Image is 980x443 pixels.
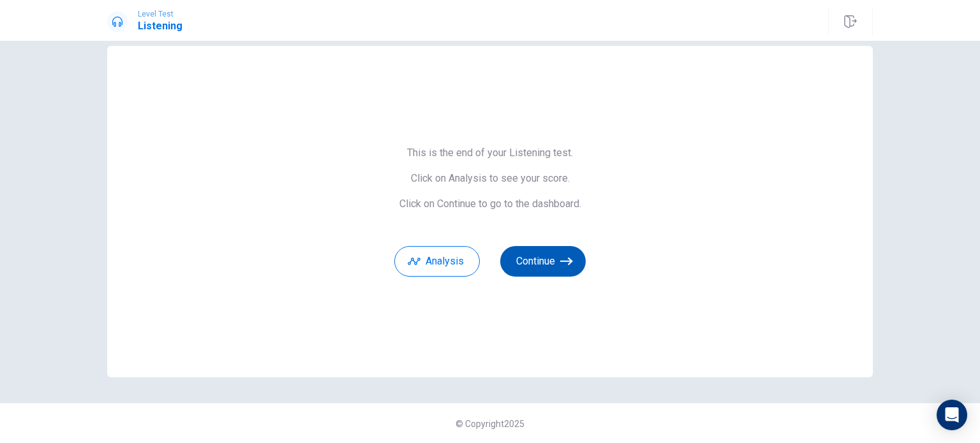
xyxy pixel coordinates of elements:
span: Level Test [138,10,182,18]
h1: Listening [138,18,182,34]
button: Continue [500,246,586,277]
button: Analysis [394,246,480,277]
div: Open Intercom Messenger [937,400,967,430]
span: This is the end of your Listening test. Click on Analysis to see your score. Click on Continue to... [394,147,586,210]
span: © Copyright 2025 [456,419,524,429]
